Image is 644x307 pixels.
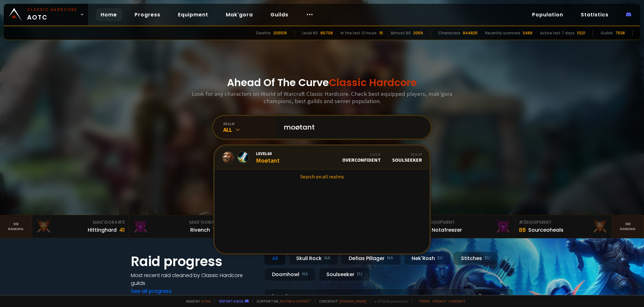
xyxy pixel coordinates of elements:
span: Level 60 [256,151,280,156]
a: #2Equipment88Notafreezer [419,215,515,238]
a: Mak'Gora#3Hittinghard41 [32,215,129,238]
div: Equipment [519,219,608,226]
a: Terms [419,299,430,304]
a: Statistics [576,8,613,21]
div: Overconfident [342,152,381,163]
div: Doomhowl [264,268,316,281]
div: Characters [438,30,460,36]
div: Rivench [190,226,210,234]
a: Home [96,8,122,21]
small: NA [324,255,330,261]
div: Defias Pillager [341,252,401,265]
div: 2059 [413,30,423,36]
a: Progress [130,8,165,21]
div: 11221 [577,30,585,36]
a: See all progress [131,287,172,295]
small: NA [302,271,308,277]
h3: Look for any characters on World of Warcraft Classic Hardcore. Check best equipped players, mak'g... [189,90,455,105]
span: AOTC [27,7,77,22]
div: Active last 7 days [540,30,575,36]
a: Buy me a coffee [280,299,311,304]
div: Moøtant [256,151,280,164]
a: Population [527,8,568,21]
a: Privacy [433,299,446,304]
h1: Ahead Of The Curve [227,75,417,90]
div: Equipment [422,219,511,226]
small: NA [387,255,393,261]
a: #3Equipment88Sourceoheals [515,215,612,238]
a: Mak'Gora#2Rivench100 [129,215,225,238]
div: Recently scanned [485,30,520,36]
div: Almost 60 [391,30,411,36]
div: Guilds [601,30,613,36]
div: Soulseeker [319,268,370,281]
div: Sourceoheals [528,226,563,234]
div: Realm [392,152,422,157]
a: Mak'gora [221,8,258,21]
small: EU [357,271,362,277]
a: Consent [449,299,465,304]
a: [DOMAIN_NAME] [339,299,367,304]
a: Equipment [173,8,213,21]
a: Seeranking [612,215,644,238]
h1: Raid progress [131,252,257,271]
small: EU [485,255,490,261]
div: 7538 [615,30,625,36]
div: Stitches [453,252,498,265]
span: # 3 [519,219,526,225]
div: 205519 [273,30,287,36]
a: Classic HardcoreAOTC [4,4,88,25]
div: Level 60 [302,30,318,36]
div: 3489 [523,30,532,36]
div: 88 [519,226,526,234]
div: 41 [119,226,125,234]
small: Classic Hardcore [27,7,77,13]
span: Classic Hardcore [329,75,417,90]
div: All [223,126,276,133]
div: 100 [213,226,221,234]
div: realm [223,121,276,126]
span: Made by [182,299,211,304]
div: Skull Rock [288,252,338,265]
span: # 3 [118,219,125,225]
div: 844825 [463,30,478,36]
div: Hittinghard [88,226,117,234]
a: Guilds [265,8,293,21]
div: Soulseeker [392,152,422,163]
div: 15 [379,30,383,36]
div: In the last 12 hours [341,30,377,36]
div: 65706 [320,30,333,36]
span: Support me, [253,299,311,304]
div: Guild [342,152,381,157]
h4: Most recent raid cleaned by Classic Hardcore guilds [131,271,257,287]
div: All [264,252,286,265]
small: EU [437,255,443,261]
a: Level60MoøtantGuildOverconfidentRealmSoulseeker [214,146,430,170]
input: Search a character... [280,116,423,139]
div: Mak'Gora [36,219,125,226]
span: v. d752d5 - production [370,299,408,304]
div: Deaths [256,30,271,36]
a: [DATE]zgpetri on godDefias Pillager8 /90 [264,289,513,305]
a: Report a bug [219,299,244,304]
a: Search on all realms [214,170,430,183]
div: Nek'Rosh [404,252,451,265]
div: Notafreezer [432,226,462,234]
span: Checkout [315,299,367,304]
a: a fan [201,299,211,304]
div: Mak'Gora [133,219,221,226]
